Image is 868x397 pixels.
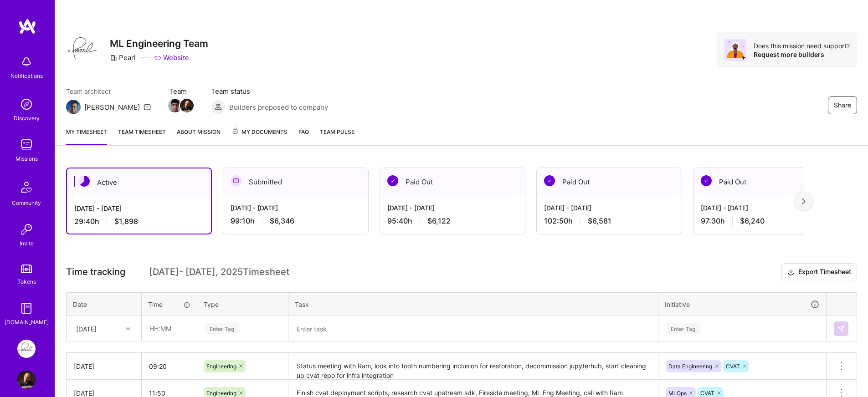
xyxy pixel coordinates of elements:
[149,266,289,278] span: [DATE] - [DATE] , 2025 Timesheet
[144,103,151,111] i: icon Mail
[205,321,239,336] div: Enter Tag
[66,266,125,278] span: Time tracking
[74,217,204,226] div: 29:40 h
[17,53,36,71] img: bell
[12,198,41,208] div: Community
[427,216,451,226] span: $6,122
[298,127,309,145] a: FAQ
[17,95,36,113] img: discovery
[168,99,182,112] img: Team Member Avatar
[17,220,36,239] img: Invite
[229,102,328,112] span: Builders proposed to company
[665,299,820,310] div: Initiative
[177,127,221,145] a: About Mission
[169,87,193,96] span: Team
[66,127,107,145] a: My timesheet
[17,136,36,154] img: teamwork
[5,317,49,327] div: [DOMAIN_NAME]
[126,326,130,331] i: icon Chevron
[231,175,241,186] img: Submitted
[110,38,208,49] h3: ML Engineering Team
[110,54,117,61] i: icon CompanyGray
[142,316,196,341] input: HH:MM
[320,127,354,145] a: Team Pulse
[17,277,36,286] div: Tokens
[17,299,36,317] img: guide book
[118,127,166,145] a: Team timesheet
[15,340,38,358] a: Pearl: ML Engineering Team
[701,203,831,213] div: [DATE] - [DATE]
[289,354,657,379] textarea: Status meeting with Ram, look into tooth numbering inclusion for restoration, decommission jupyte...
[67,292,142,316] th: Date
[231,216,361,226] div: 99:10 h
[76,324,97,333] div: [DATE]
[726,363,740,370] span: CVAT
[84,102,140,112] div: [PERSON_NAME]
[701,216,831,226] div: 97:30 h
[231,203,361,213] div: [DATE] - [DATE]
[206,390,236,397] span: Engineering
[66,87,151,96] span: Team architect
[544,216,674,226] div: 102:50 h
[74,204,204,213] div: [DATE] - [DATE]
[781,263,857,281] button: Export Timesheet
[154,53,189,62] a: Website
[223,168,368,196] div: Submitted
[288,292,658,316] th: Task
[211,100,226,114] img: Builders proposed to company
[114,217,138,226] span: $1,898
[668,390,687,397] span: MLOps
[180,99,194,112] img: Team Member Avatar
[700,390,714,397] span: CVAT
[387,175,398,186] img: Paid Out
[693,168,838,196] div: Paid Out
[754,50,850,59] div: Request more builders
[537,168,682,196] div: Paid Out
[837,325,845,332] img: Submit
[169,98,181,113] a: Team Member Avatar
[148,300,190,309] div: Time
[10,71,43,81] div: Notifications
[320,128,354,135] span: Team Pulse
[666,321,700,336] div: Enter Tag
[787,268,795,277] i: icon Download
[206,363,236,370] span: Engineering
[17,371,36,389] img: User Avatar
[66,100,81,114] img: Team Architect
[197,292,288,316] th: Type
[67,168,211,196] div: Active
[270,216,294,226] span: $6,346
[387,216,518,226] div: 95:40 h
[20,239,34,248] div: Invite
[740,216,765,226] span: $6,240
[802,198,806,204] img: right
[79,176,90,187] img: Active
[66,32,99,65] img: Company Logo
[15,154,38,163] div: Missions
[668,363,712,370] span: Data Engineering
[701,175,712,186] img: Paid Out
[211,87,328,96] span: Team status
[380,168,525,196] div: Paid Out
[15,176,37,198] img: Community
[14,113,40,123] div: Discovery
[21,265,32,273] img: tokens
[17,340,36,358] img: Pearl: ML Engineering Team
[834,101,851,110] span: Share
[754,41,850,50] div: Does this mission need support?
[18,18,36,35] img: logo
[724,39,746,61] img: Avatar
[142,354,197,378] input: HH:MM
[74,361,134,371] div: [DATE]
[110,53,136,62] div: Pearl
[544,175,555,186] img: Paid Out
[15,371,38,389] a: User Avatar
[231,127,288,137] span: My Documents
[544,203,674,213] div: [DATE] - [DATE]
[828,96,857,114] button: Share
[181,98,193,113] a: Team Member Avatar
[588,216,611,226] span: $6,581
[387,203,518,213] div: [DATE] - [DATE]
[231,127,288,145] a: My Documents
